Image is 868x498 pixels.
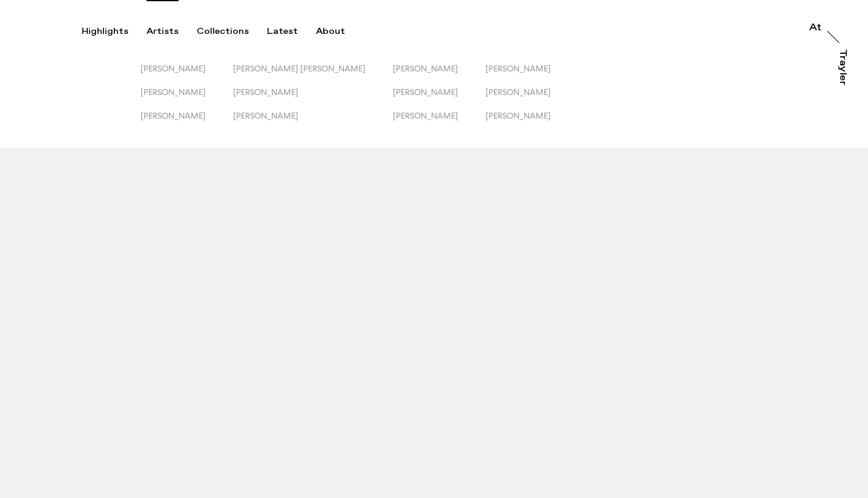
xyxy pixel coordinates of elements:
button: About [316,26,363,37]
div: Latest [267,26,298,37]
div: About [316,26,345,37]
button: [PERSON_NAME] [485,87,578,111]
span: [PERSON_NAME] [393,64,458,73]
div: Artists [146,26,179,37]
button: Highlights [82,26,146,37]
span: [PERSON_NAME] [233,111,298,120]
button: [PERSON_NAME] [393,111,485,134]
button: Collections [197,26,267,37]
button: [PERSON_NAME] [140,111,233,134]
span: [PERSON_NAME] [485,87,551,97]
button: [PERSON_NAME] [393,87,485,111]
button: [PERSON_NAME] [393,64,485,87]
button: [PERSON_NAME] [485,111,578,134]
button: Artists [146,26,197,37]
button: Latest [267,26,316,37]
span: [PERSON_NAME] [233,87,298,97]
button: [PERSON_NAME] [233,87,393,111]
div: Highlights [82,26,128,37]
span: [PERSON_NAME] [393,111,458,120]
span: [PERSON_NAME] [485,64,551,73]
span: [PERSON_NAME] [PERSON_NAME] [233,64,366,73]
span: [PERSON_NAME] [140,64,206,73]
a: At [809,23,821,35]
button: [PERSON_NAME] [PERSON_NAME] [233,64,393,87]
div: Collections [197,26,249,37]
button: [PERSON_NAME] [233,111,393,134]
span: [PERSON_NAME] [393,87,458,97]
span: [PERSON_NAME] [140,87,206,97]
button: [PERSON_NAME] [140,87,233,111]
div: Trayler [838,49,847,85]
button: [PERSON_NAME] [485,64,578,87]
button: [PERSON_NAME] [140,64,233,87]
a: Trayler [835,49,847,99]
span: [PERSON_NAME] [140,111,206,120]
span: [PERSON_NAME] [485,111,551,120]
